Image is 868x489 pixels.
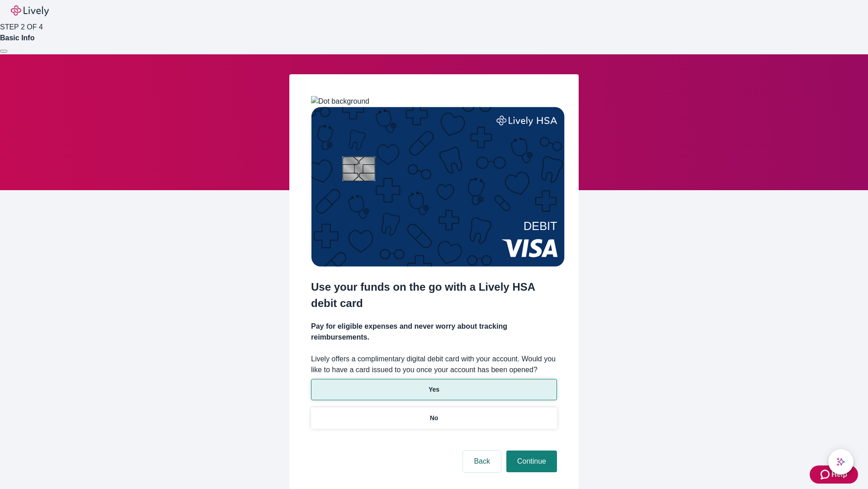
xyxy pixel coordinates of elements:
[430,413,439,423] p: No
[311,379,557,400] button: Yes
[429,385,439,394] p: Yes
[11,5,49,16] img: Lively
[311,321,557,343] h4: Pay for eligible expenses and never worry about tracking reimbursements.
[828,449,854,475] button: chat
[311,279,557,312] h2: Use your funds on the go with a Lively HSA debit card
[831,469,847,480] span: Help
[311,96,369,107] img: Dot background
[311,107,565,267] img: Debit card
[311,407,557,429] button: No
[311,354,557,375] label: Lively offers a complimentary digital debit card with your account. Would you like to have a card...
[463,451,501,472] button: Back
[836,457,845,466] svg: Lively AI Assistant
[810,465,858,484] button: Zendesk support iconHelp
[506,451,557,472] button: Continue
[821,469,831,480] svg: Zendesk support icon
